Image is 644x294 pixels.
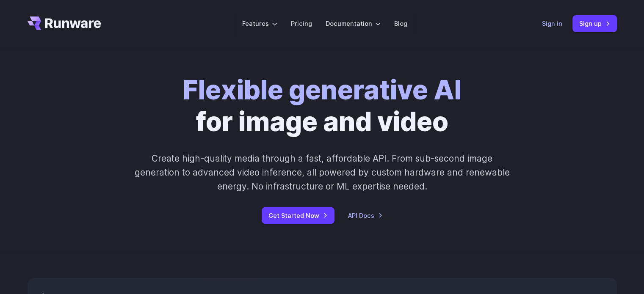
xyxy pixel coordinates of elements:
a: Sign in [542,19,562,28]
a: Go to / [28,16,101,30]
label: Documentation [326,19,381,28]
a: Get Started Now [262,207,334,224]
a: Blog [394,19,407,28]
a: Sign up [572,15,617,32]
strong: Flexible generative AI [183,74,462,106]
a: Pricing [291,19,312,28]
h1: for image and video [183,74,462,138]
label: Features [242,19,277,28]
p: Create high-quality media through a fast, affordable API. From sub-second image generation to adv... [133,151,511,194]
a: API Docs [348,211,383,220]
